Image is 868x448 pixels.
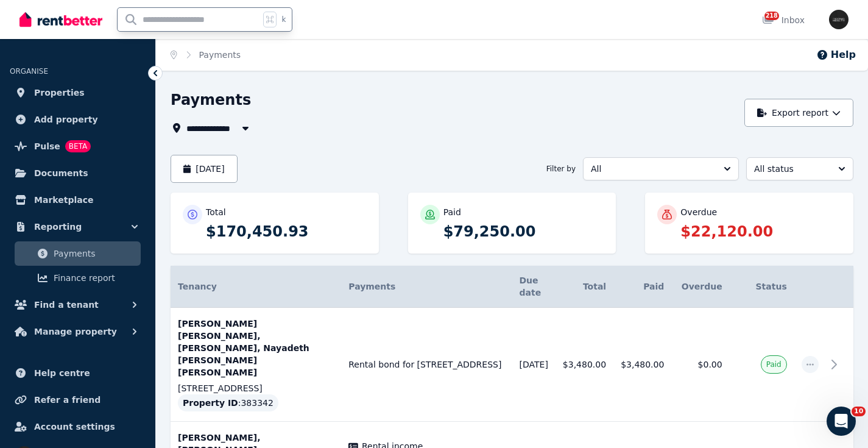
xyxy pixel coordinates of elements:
button: All [583,157,739,180]
p: Total [206,206,226,218]
span: All status [754,163,828,175]
span: Marketplace [34,193,93,207]
button: Help [816,48,856,62]
p: [STREET_ADDRESS] [178,382,334,394]
p: [PERSON_NAME] [PERSON_NAME], [PERSON_NAME], Nayadeth [PERSON_NAME] [PERSON_NAME] [178,318,334,379]
span: Manage property [34,324,117,339]
img: RentBetter [19,10,102,29]
th: Paid [613,266,671,308]
a: Finance report [15,266,141,290]
a: Account settings [10,414,146,439]
img: Iconic Realty Pty Ltd [829,10,849,29]
th: Status [730,266,794,308]
span: Property ID [183,397,238,409]
span: Filter by [546,164,576,174]
p: Paid [443,206,461,218]
td: $3,480.00 [556,308,613,422]
span: Finance report [54,271,136,285]
a: Marketplace [10,188,146,212]
th: Overdue [671,266,729,308]
span: Payments [54,246,136,261]
span: Help centre [34,366,90,380]
button: Manage property [10,319,146,344]
span: Payments [348,282,395,291]
span: Add property [34,112,98,127]
span: k [281,15,286,24]
a: Add property [10,107,146,132]
a: Documents [10,161,146,185]
span: $0.00 [698,360,722,369]
span: BETA [65,140,91,152]
span: 218 [764,12,779,20]
td: $3,480.00 [613,308,671,422]
span: Paid [766,360,782,369]
p: $79,250.00 [443,222,604,241]
a: Refer a friend [10,388,146,412]
span: Find a tenant [34,297,99,312]
p: $170,450.93 [206,222,367,241]
button: Find a tenant [10,293,146,317]
a: Payments [15,241,141,266]
a: Properties [10,80,146,105]
span: 10 [852,407,866,416]
button: Reporting [10,215,146,239]
span: ORGANISE [10,67,48,76]
th: Tenancy [171,266,341,308]
p: $22,120.00 [680,222,841,241]
span: Documents [34,166,88,180]
button: [DATE] [171,155,238,183]
span: All [591,163,714,175]
span: Reporting [34,219,82,234]
a: Help centre [10,361,146,385]
button: Export report [744,99,853,127]
button: All status [746,157,853,180]
p: Overdue [680,206,717,218]
th: Due date [512,266,556,308]
iframe: Intercom live chat [827,407,856,436]
span: Refer a friend [34,393,101,407]
span: Rental bond for [STREET_ADDRESS] [348,358,504,371]
span: Account settings [34,419,115,434]
a: Payments [199,50,241,60]
a: PulseBETA [10,134,146,158]
div: Inbox [762,14,805,26]
nav: Breadcrumb [156,39,255,71]
th: Total [556,266,613,308]
h1: Payments [171,90,251,110]
td: [DATE] [512,308,556,422]
span: Pulse [34,139,60,154]
span: Properties [34,85,85,100]
div: : 383342 [178,394,278,411]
